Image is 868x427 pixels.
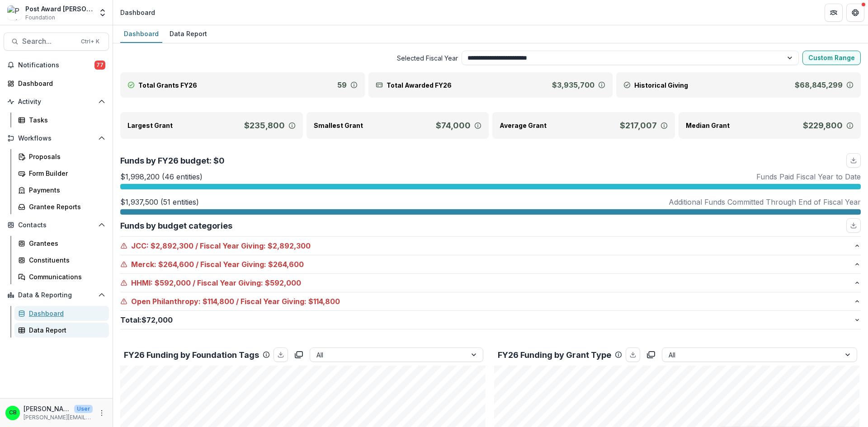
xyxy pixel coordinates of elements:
[124,349,259,361] p: FY26 Funding by Foundation Tags
[25,14,55,22] span: Foundation
[22,37,75,46] span: Search...
[4,288,109,302] button: Open Data & Reporting
[436,119,471,131] p: $74,000
[14,113,109,127] a: Tasks
[4,218,109,232] button: Open Contacts
[29,115,102,125] div: Tasks
[29,255,102,265] div: Constituents
[29,185,102,195] div: Payments
[14,269,109,284] a: Communications
[196,259,198,270] span: /
[94,61,105,70] span: 77
[387,80,452,90] p: Total Awarded FY26
[166,27,211,40] div: Data Report
[644,347,658,362] button: copy to clipboard
[120,27,162,40] div: Dashboard
[120,314,854,325] p: Total : $72,000
[14,183,109,197] a: Payments
[138,80,197,90] p: Total Grants FY26
[18,135,94,142] span: Workflows
[846,4,864,22] button: Get Help
[14,149,109,164] a: Proposals
[96,4,109,22] button: Open entity switcher
[620,119,657,131] p: $217,007
[18,291,94,299] span: Data & Reporting
[120,311,861,329] button: Total:$72,000
[14,306,109,321] a: Dashboard
[29,152,102,161] div: Proposals
[18,61,94,69] span: Notifications
[120,8,155,17] div: Dashboard
[120,240,854,251] p: JCC : Fiscal Year Giving: $2,892,300
[802,51,861,65] button: Custom Range
[120,274,861,292] button: HHMI:$592,000/Fiscal Year Giving: $592,000
[120,237,861,255] button: JCC:$2,892,300/Fiscal Year Giving: $2,892,300
[337,80,347,90] p: 59
[120,155,225,167] p: Funds by FY26 budget: $0
[120,220,232,232] p: Funds by budget categories
[4,58,109,72] button: Notifications77
[314,121,363,130] p: Smallest Grant
[127,121,173,130] p: Largest Grant
[151,240,193,251] span: $2,892,300
[120,25,162,43] a: Dashboard
[120,277,854,288] p: HHMI : Fiscal Year Giving: $592,000
[96,408,107,418] button: More
[7,5,22,20] img: Post Award Jane Coffin Childs Memorial Fund
[120,197,199,207] p: $1,937,500 (51 entities)
[120,259,854,270] p: Merck : Fiscal Year Giving: $264,600
[29,169,102,178] div: Form Builder
[795,80,843,90] p: $68,845,299
[244,119,285,131] p: $235,800
[4,33,109,51] button: Search...
[29,272,102,282] div: Communications
[4,94,109,109] button: Open Activity
[669,197,861,207] p: Additional Funds Committed Through End of Fiscal Year
[18,221,94,229] span: Contacts
[195,240,198,251] span: /
[155,277,191,288] span: $592,000
[29,202,102,211] div: Grantee Reports
[24,404,71,413] p: [PERSON_NAME]
[18,79,102,88] div: Dashboard
[500,121,547,130] p: Average Grant
[825,4,843,22] button: Partners
[846,218,861,233] button: download
[29,325,102,335] div: Data Report
[120,292,861,310] button: Open Philanthropy:$114,800/Fiscal Year Giving: $114,800
[166,25,211,43] a: Data Report
[74,405,93,413] p: User
[756,171,861,182] p: Funds Paid Fiscal Year to Date
[193,277,195,288] span: /
[626,347,640,362] button: download
[236,296,239,307] span: /
[24,413,93,422] p: [PERSON_NAME][EMAIL_ADDRESS][PERSON_NAME][DOMAIN_NAME]
[120,296,854,307] p: Open Philanthropy : Fiscal Year Giving: $114,800
[117,6,159,19] nav: breadcrumb
[846,153,861,168] button: download
[29,239,102,248] div: Grantees
[14,323,109,338] a: Data Report
[634,80,688,90] p: Historical Giving
[14,253,109,267] a: Constituents
[25,4,93,14] div: Post Award [PERSON_NAME] Childs Memorial Fund
[158,259,194,270] span: $264,600
[9,410,17,416] div: Christina Bruno
[4,131,109,145] button: Open Workflows
[203,296,234,307] span: $114,800
[552,80,594,90] p: $3,935,700
[18,98,94,106] span: Activity
[120,255,861,273] button: Merck:$264,600/Fiscal Year Giving: $264,600
[803,119,843,131] p: $229,800
[14,199,109,214] a: Grantee Reports
[79,37,101,47] div: Ctrl + K
[29,309,102,318] div: Dashboard
[120,53,458,63] span: Selected Fiscal Year
[14,236,109,251] a: Grantees
[120,171,203,182] p: $1,998,200 (46 entities)
[498,349,611,361] p: FY26 Funding by Grant Type
[4,76,109,91] a: Dashboard
[14,166,109,181] a: Form Builder
[292,347,306,362] button: copy to clipboard
[274,347,288,362] button: download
